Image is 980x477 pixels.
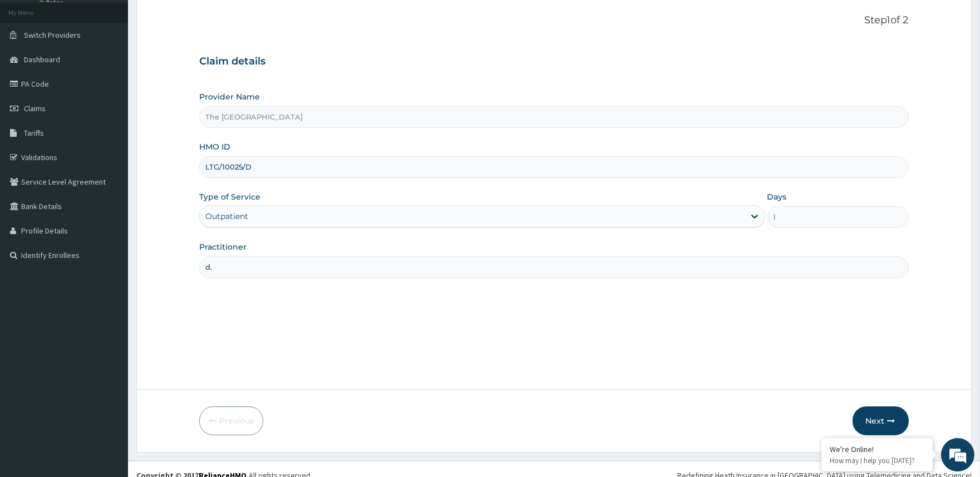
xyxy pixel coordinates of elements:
div: Minimize live chat window [183,6,209,32]
label: Practitioner [199,241,247,252]
span: Dashboard [24,54,60,64]
div: We're Online! [830,444,924,454]
span: We're online! [65,140,154,252]
label: Provider Name [199,91,260,102]
label: HMO ID [199,141,230,152]
span: Switch Providers [24,30,81,40]
input: Enter HMO ID [199,156,908,178]
input: Enter Name [199,256,908,278]
h3: Claim details [199,56,908,68]
div: Chat with us now [58,62,187,77]
label: Days [767,191,787,202]
label: Type of Service [199,191,260,202]
p: Step 1 of 2 [199,14,908,27]
span: Claims [24,103,46,113]
button: Previous [199,406,263,435]
button: Next [853,406,909,435]
span: Tariffs [24,128,44,138]
img: d_794563401_company_1708531726252_794563401 [21,56,45,83]
textarea: Type your message and hit 'Enter' [6,304,212,342]
p: How may I help you today? [830,456,924,465]
div: Outpatient [205,211,248,222]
